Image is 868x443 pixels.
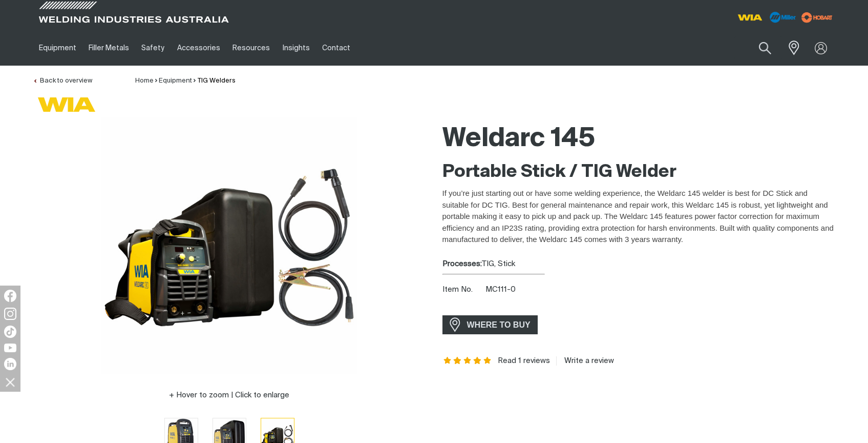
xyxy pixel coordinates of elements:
[442,123,836,156] h1: Weldarc 145
[135,76,236,86] nav: Breadcrumb
[748,36,782,60] button: Search products
[316,30,356,66] a: Contact
[159,77,192,84] a: Equipment
[4,358,16,370] img: LinkedIn
[442,260,482,268] strong: Processes:
[33,30,635,66] nav: Main
[556,356,614,366] a: Write a review
[442,258,836,270] div: TIG, Stick
[442,188,836,246] p: If you’re just starting out or have some welding experience, the Weldarc 145 welder is best for D...
[276,30,315,66] a: Insights
[442,161,836,184] h2: Portable Stick / TIG Welder
[460,317,537,333] span: WHERE TO BUY
[442,357,493,365] span: Rating: 5
[33,77,92,84] a: Back to overview
[135,30,171,66] a: Safety
[4,344,16,352] img: YouTube
[485,286,516,293] span: MC111-0
[101,117,357,374] img: Weldarc 145
[734,36,782,60] input: Product name or item number...
[4,326,16,338] img: TikTok
[2,373,19,391] img: hide socials
[798,10,836,25] img: miller
[498,356,550,366] a: Read 1 reviews
[198,77,236,84] a: TIG Welders
[442,315,538,334] a: WHERE TO BUY
[4,290,16,302] img: Facebook
[171,30,226,66] a: Accessories
[82,30,135,66] a: Filler Metals
[442,284,484,296] span: Item No.
[163,389,295,401] button: Hover to zoom | Click to enlarge
[33,30,82,66] a: Equipment
[226,30,276,66] a: Resources
[135,77,154,84] a: Home
[4,308,16,320] img: Instagram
